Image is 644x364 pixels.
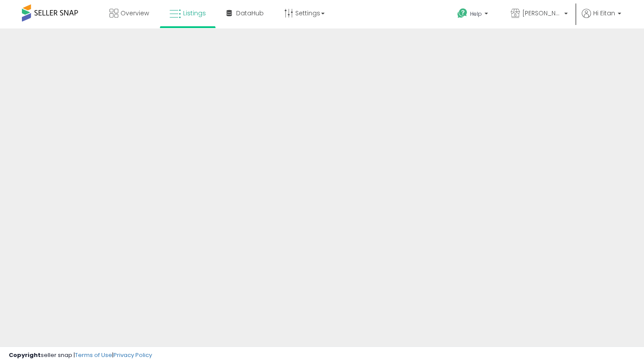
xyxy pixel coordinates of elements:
span: Listings [183,9,206,18]
span: Help [470,10,482,18]
span: Hi Eitan [593,9,615,18]
span: [PERSON_NAME] Suppliers [522,9,562,18]
strong: Copyright [9,351,41,359]
i: Get Help [457,8,468,19]
a: Help [450,1,497,28]
a: Terms of Use [75,351,112,359]
span: Overview [120,9,149,18]
a: Privacy Policy [113,351,152,359]
a: Hi Eitan [582,9,621,28]
div: seller snap | | [9,351,152,360]
span: DataHub [236,9,264,18]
